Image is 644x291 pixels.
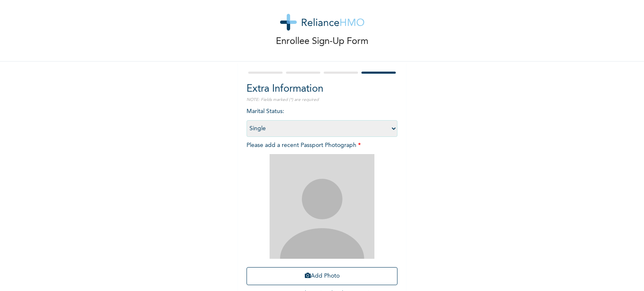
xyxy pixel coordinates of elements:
[247,82,397,97] h2: Extra Information
[247,97,397,103] p: NOTE: Fields marked (*) are required
[247,108,397,131] span: Marital Status :
[280,14,364,31] img: logo
[247,142,397,289] span: Please add a recent Passport Photograph
[276,35,369,49] p: Enrollee Sign-Up Form
[270,154,374,259] img: Crop
[247,267,397,285] button: Add Photo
